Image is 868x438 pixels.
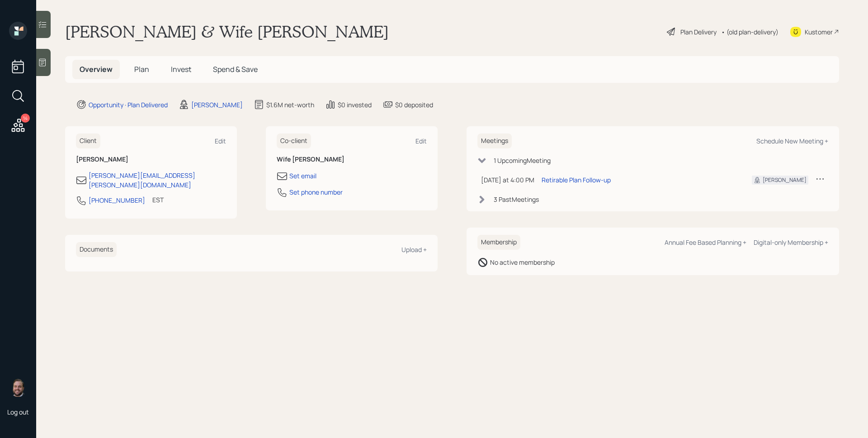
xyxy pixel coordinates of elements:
[277,156,427,163] h6: Wife [PERSON_NAME]
[680,27,717,37] div: Plan Delivery
[76,133,100,148] h6: Client
[191,100,243,109] div: [PERSON_NAME]
[721,27,778,37] div: • (old plan-delivery)
[665,238,746,247] div: Annual Fee Based Planning +
[494,195,539,204] div: 3 Past Meeting s
[89,195,145,205] div: [PHONE_NUMBER]
[338,100,372,109] div: $0 invested
[395,100,433,109] div: $0 deposited
[65,22,389,42] h1: [PERSON_NAME] & Wife [PERSON_NAME]
[805,27,833,37] div: Kustomer
[89,100,168,109] div: Opportunity · Plan Delivered
[21,114,30,123] div: 14
[542,175,611,185] div: Retirable Plan Follow-up
[277,133,311,148] h6: Co-client
[152,195,164,205] div: EST
[763,176,807,184] div: [PERSON_NAME]
[756,137,828,145] div: Schedule New Meeting +
[415,137,427,145] div: Edit
[401,245,427,254] div: Upload +
[80,64,113,74] span: Overview
[289,171,316,181] div: Set email
[266,100,314,109] div: $1.6M net-worth
[289,187,343,197] div: Set phone number
[754,238,828,247] div: Digital-only Membership +
[76,242,117,257] h6: Documents
[490,257,555,267] div: No active membership
[477,133,512,148] h6: Meetings
[213,64,258,74] span: Spend & Save
[9,379,27,397] img: james-distasi-headshot.png
[89,171,226,190] div: [PERSON_NAME][EMAIL_ADDRESS][PERSON_NAME][DOMAIN_NAME]
[134,64,149,74] span: Plan
[171,64,191,74] span: Invest
[477,235,520,250] h6: Membership
[76,156,226,163] h6: [PERSON_NAME]
[481,175,534,185] div: [DATE] at 4:00 PM
[215,137,226,145] div: Edit
[494,156,551,165] div: 1 Upcoming Meeting
[7,408,29,416] div: Log out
